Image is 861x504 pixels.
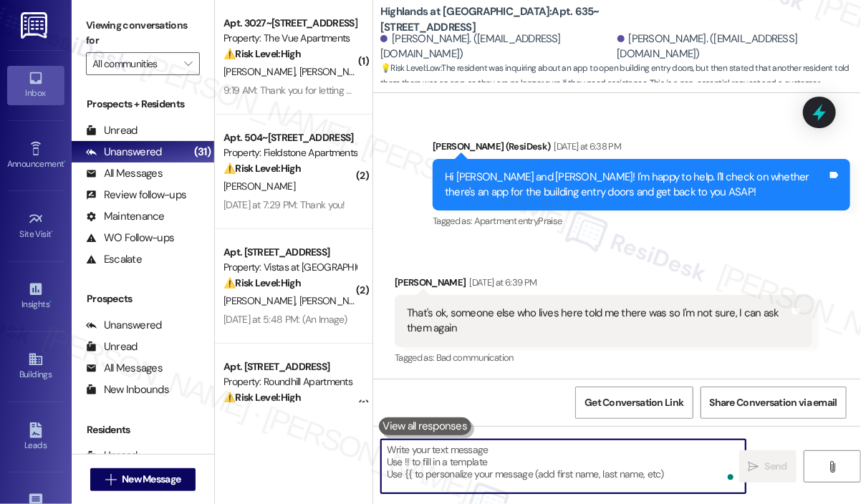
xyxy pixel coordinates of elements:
[380,62,441,74] strong: 💡 Risk Level: Low
[407,306,789,336] div: That's ok, someone else who lives here told me there was so I'm not sure, I can ask them again
[749,461,759,472] i: 
[191,141,214,163] div: (31)
[86,145,162,160] div: Unanswered
[72,291,214,306] div: Prospects
[474,215,539,227] span: Apartment entry ,
[72,97,214,112] div: Prospects + Residents
[86,166,163,181] div: All Messages
[86,382,169,397] div: New Inbounds
[7,347,64,386] a: Buildings
[765,459,787,474] span: Send
[90,468,196,491] button: New Message
[86,448,138,463] div: Unread
[380,61,861,107] span: : The resident was inquiring about an app to open building entry doors, but then stated that anot...
[223,47,301,60] strong: ⚠️ Risk Level: High
[223,145,356,160] div: Property: Fieldstone Apartments
[223,65,299,78] span: [PERSON_NAME]
[710,395,837,410] span: Share Conversation via email
[7,277,64,316] a: Insights •
[7,418,64,457] a: Leads
[433,139,850,159] div: [PERSON_NAME] (ResiDesk)
[21,12,50,39] img: ResiDesk Logo
[395,275,812,295] div: [PERSON_NAME]
[223,276,301,289] strong: ⚠️ Risk Level: High
[381,440,746,493] textarea: To enrich screen reader interactions, please activate Accessibility in Grammarly extension settings
[72,422,214,437] div: Residents
[52,227,54,237] span: •
[701,387,847,419] button: Share Conversation via email
[223,260,356,275] div: Property: Vistas at [GEOGRAPHIC_DATA]
[86,231,174,246] div: WO Follow-ups
[466,275,537,290] div: [DATE] at 6:39 PM
[86,188,186,203] div: Review follow-ups
[223,31,356,46] div: Property: The Vue Apartments
[436,352,514,364] span: Bad communication
[223,16,356,31] div: Apt. 3027~[STREET_ADDRESS]
[223,359,356,374] div: Apt. [STREET_ADDRESS]
[86,361,163,376] div: All Messages
[551,139,622,154] div: [DATE] at 6:38 PM
[86,14,200,52] label: Viewing conversations for
[827,461,837,472] i: 
[49,297,52,307] span: •
[86,318,162,333] div: Unanswered
[585,395,683,410] span: Get Conversation Link
[86,209,165,224] div: Maintenance
[575,387,693,419] button: Get Conversation Link
[223,294,299,307] span: [PERSON_NAME]
[86,252,142,267] div: Escalate
[299,294,371,307] span: [PERSON_NAME]
[223,245,356,260] div: Apt. [STREET_ADDRESS]
[223,374,356,389] div: Property: Roundhill Apartments
[122,472,181,487] span: New Message
[739,450,797,483] button: Send
[445,170,827,200] div: Hi [PERSON_NAME] and [PERSON_NAME]! I'm happy to help. I'll check on whether there's an app for t...
[539,215,562,227] span: Praise
[299,65,371,78] span: [PERSON_NAME]
[433,210,850,231] div: Tagged as:
[223,130,356,145] div: Apt. 504~[STREET_ADDRESS]
[7,66,64,105] a: Inbox
[395,347,812,368] div: Tagged as:
[86,339,138,354] div: Unread
[223,313,347,326] div: [DATE] at 5:48 PM: (An Image)
[380,31,614,62] div: [PERSON_NAME]. ([EMAIL_ADDRESS][DOMAIN_NAME])
[223,180,295,193] span: [PERSON_NAME]
[86,123,138,138] div: Unread
[617,31,851,62] div: [PERSON_NAME]. ([EMAIL_ADDRESS][DOMAIN_NAME])
[380,4,667,35] b: Highlands at [GEOGRAPHIC_DATA]: Apt. 635~[STREET_ADDRESS]
[64,157,66,167] span: •
[184,58,192,69] i: 
[105,474,116,485] i: 
[7,207,64,246] a: Site Visit •
[223,198,345,211] div: [DATE] at 7:29 PM: Thank you!
[92,52,177,75] input: All communities
[223,391,301,404] strong: ⚠️ Risk Level: High
[223,162,301,175] strong: ⚠️ Risk Level: High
